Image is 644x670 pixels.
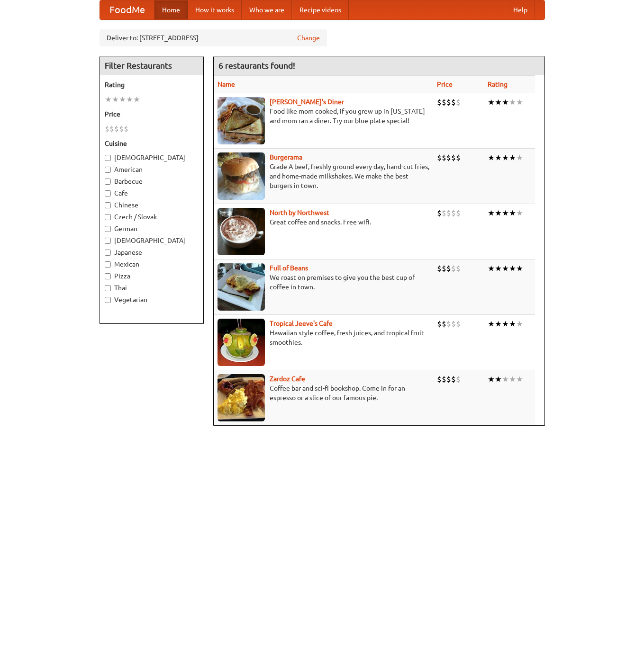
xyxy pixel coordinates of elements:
[105,236,199,245] label: [DEMOGRAPHIC_DATA]
[105,202,111,208] input: Chinese
[105,250,111,256] input: Japanese
[506,0,535,19] a: Help
[516,152,523,163] li: ★
[270,153,302,161] a: Burgerama
[442,152,446,163] li: $
[218,319,265,366] img: jeeves.jpg
[488,263,495,274] li: ★
[516,319,523,329] li: ★
[437,374,442,384] li: $
[456,263,461,274] li: $
[105,179,111,185] input: Barbecue
[105,167,111,173] input: American
[218,208,265,255] img: north.jpg
[456,319,461,329] li: $
[488,80,508,88] a: Rating
[502,374,509,384] li: ★
[270,320,333,327] a: Tropical Jeeve's Cafe
[509,263,516,274] li: ★
[270,264,308,272] b: Full of Beans
[509,152,516,163] li: ★
[488,208,495,218] li: ★
[100,0,154,19] a: FoodMe
[109,124,114,134] li: $
[105,190,111,197] input: Cafe
[488,319,495,329] li: ★
[442,97,446,107] li: $
[451,319,456,329] li: $
[446,208,451,218] li: $
[218,80,235,88] a: Name
[446,97,451,107] li: $
[437,80,453,88] a: Price
[495,97,502,107] li: ★
[442,208,446,218] li: $
[105,177,199,186] label: Barbecue
[119,124,124,134] li: $
[495,374,502,384] li: ★
[270,98,344,106] a: [PERSON_NAME]'s Diner
[105,155,111,161] input: [DEMOGRAPHIC_DATA]
[218,217,429,227] p: Great coffee and snacks. Free wifi.
[442,319,446,329] li: $
[488,97,495,107] li: ★
[488,374,495,384] li: ★
[456,208,461,218] li: $
[451,374,456,384] li: $
[105,80,199,89] h5: Rating
[105,295,199,304] label: Vegetarian
[105,188,199,198] label: Cafe
[218,152,265,200] img: burgerama.jpg
[100,56,203,75] h4: Filter Restaurants
[105,297,111,303] input: Vegetarian
[502,263,509,274] li: ★
[105,200,199,210] label: Chinese
[502,97,509,107] li: ★
[218,263,265,311] img: beans.jpg
[516,263,523,274] li: ★
[451,208,456,218] li: $
[495,152,502,163] li: ★
[502,208,509,218] li: ★
[297,33,320,43] a: Change
[456,152,461,163] li: $
[446,263,451,274] li: $
[446,152,451,163] li: $
[188,0,242,19] a: How it works
[105,212,199,222] label: Czech / Slovak
[105,261,111,268] input: Mexican
[105,153,199,162] label: [DEMOGRAPHIC_DATA]
[516,374,523,384] li: ★
[451,97,456,107] li: $
[105,238,111,244] input: [DEMOGRAPHIC_DATA]
[112,94,119,105] li: ★
[218,374,265,421] img: zardoz.jpg
[114,124,119,134] li: $
[105,273,111,279] input: Pizza
[495,208,502,218] li: ★
[270,375,305,383] a: Zardoz Cafe
[451,152,456,163] li: $
[218,328,429,347] p: Hawaiian style coffee, fresh juices, and tropical fruit smoothies.
[133,94,140,105] li: ★
[105,285,111,291] input: Thai
[105,109,199,119] h5: Price
[270,209,329,216] a: North by Northwest
[154,0,188,19] a: Home
[218,384,429,402] p: Coffee bar and sci-fi bookshop. Come in for an espresso or a slice of our famous pie.
[105,248,199,257] label: Japanese
[292,0,349,19] a: Recipe videos
[218,61,295,70] ng-pluralize: 6 restaurants found!
[218,162,429,190] p: Grade A beef, freshly ground every day, hand-cut fries, and home-made milkshakes. We make the bes...
[456,97,461,107] li: $
[446,374,451,384] li: $
[495,263,502,274] li: ★
[437,152,442,163] li: $
[446,319,451,329] li: $
[437,97,442,107] li: $
[502,319,509,329] li: ★
[124,124,128,134] li: $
